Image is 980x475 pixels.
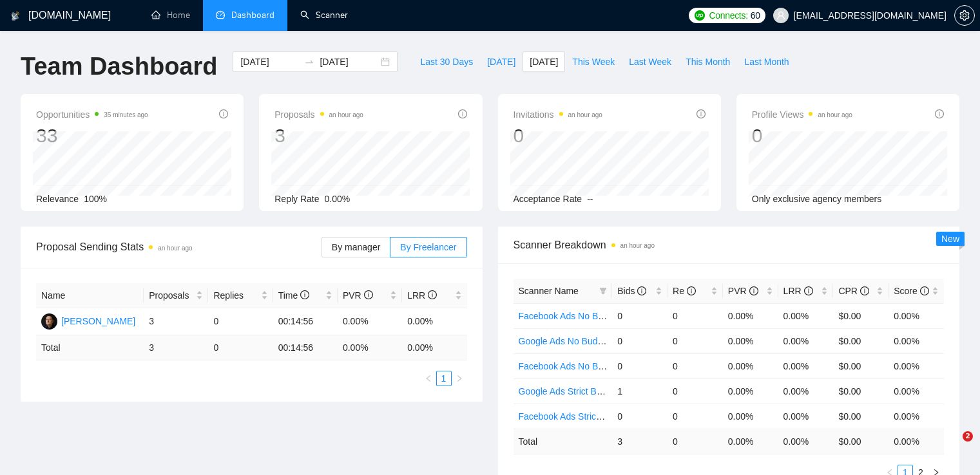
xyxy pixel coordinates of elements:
[84,194,107,204] span: 100%
[41,313,57,330] img: DS
[612,378,668,404] td: 1
[452,371,467,386] button: right
[523,51,565,72] button: [DATE]
[400,242,456,252] span: By Freelancer
[144,283,208,308] th: Proposals
[519,411,630,422] a: Facebook Ads Strict Budget
[343,290,373,301] span: PVR
[332,242,380,252] span: By manager
[668,328,723,353] td: 0
[833,378,889,404] td: $0.00
[144,335,208,360] td: 3
[778,429,834,454] td: 0.00 %
[778,404,834,429] td: 0.00%
[274,107,363,122] span: Proposals
[778,303,834,328] td: 0.00%
[673,286,696,296] span: Re
[208,308,273,335] td: 0
[487,55,515,69] span: [DATE]
[889,378,944,404] td: 0.00%
[668,404,723,429] td: 0
[668,303,723,328] td: 0
[274,124,363,148] div: 3
[151,10,190,21] a: homeHome
[456,375,463,382] span: right
[668,353,723,378] td: 0
[208,335,273,360] td: 0
[751,8,760,23] span: 60
[407,290,437,301] span: LRR
[452,371,467,386] li: Next Page
[728,286,758,296] span: PVR
[954,5,975,26] button: setting
[936,431,967,462] iframe: Intercom live chat
[144,308,208,335] td: 3
[612,429,668,454] td: 3
[329,111,363,118] time: an hour ago
[599,287,607,295] span: filter
[778,328,834,353] td: 0.00%
[273,335,338,360] td: 00:14:56
[723,404,778,429] td: 0.00%
[804,286,813,295] span: info-circle
[723,429,778,454] td: 0.00 %
[752,124,852,148] div: 0
[36,124,148,148] div: 33
[402,308,466,335] td: 0.00%
[668,378,723,404] td: 0
[617,286,646,296] span: Bids
[783,286,813,296] span: LRR
[437,371,451,386] a: 1
[104,111,148,118] time: 35 minutes ago
[889,353,944,378] td: 0.00%
[300,10,348,21] a: searchScanner
[219,109,228,118] span: info-circle
[723,353,778,378] td: 0.00%
[514,429,613,454] td: Total
[208,283,273,308] th: Replies
[300,290,309,299] span: info-circle
[687,286,696,295] span: info-circle
[620,242,655,249] time: an hour ago
[612,404,668,429] td: 0
[519,336,610,346] a: Google Ads No Budget
[612,328,668,353] td: 0
[514,124,602,148] div: 0
[752,107,852,122] span: Profile Views
[723,328,778,353] td: 0.00%
[458,109,467,118] span: info-circle
[274,194,319,204] span: Reply Rate
[480,51,523,72] button: [DATE]
[568,111,602,118] time: an hour ago
[955,10,974,21] span: setting
[889,328,944,353] td: 0.00%
[519,361,621,371] a: Facebook Ads No Budget
[752,194,882,204] span: Only exclusive agency members
[304,57,314,67] span: to
[709,8,747,23] span: Connects:
[695,10,705,21] img: upwork-logo.png
[514,194,582,204] span: Acceptance Rate
[530,55,558,69] span: [DATE]
[11,6,20,26] img: logo
[36,107,148,122] span: Opportunities
[420,55,473,69] span: Last 30 Days
[36,194,79,204] span: Relevance
[514,107,602,122] span: Invitations
[565,51,622,72] button: This Week
[428,290,437,299] span: info-circle
[21,51,217,82] h1: Team Dashboard
[231,10,274,21] span: Dashboard
[158,245,192,252] time: an hour ago
[697,109,706,118] span: info-circle
[833,353,889,378] td: $0.00
[889,404,944,429] td: 0.00%
[894,286,928,296] span: Score
[587,194,593,204] span: --
[833,429,889,454] td: $ 0.00
[61,314,135,328] div: [PERSON_NAME]
[338,335,402,360] td: 0.00 %
[778,353,834,378] td: 0.00%
[668,429,723,454] td: 0
[744,55,789,69] span: Last Month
